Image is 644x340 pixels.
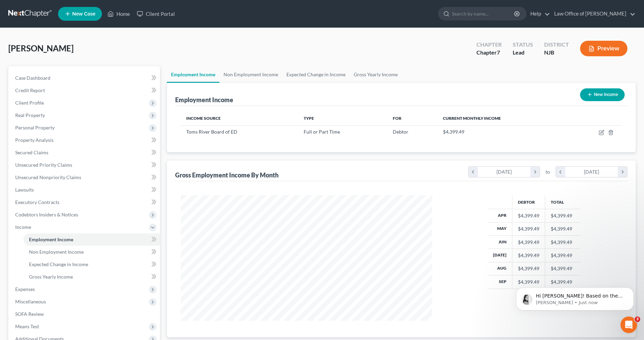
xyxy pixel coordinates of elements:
a: Gross Yearly Income [350,66,402,83]
a: Case Dashboard [10,72,160,84]
a: Property Analysis [10,134,160,146]
i: chevron_left [556,167,565,177]
span: Gross Yearly Income [29,274,73,280]
div: $4,399.49 [518,265,539,272]
a: Expected Change in Income [282,66,350,83]
span: Full or Part Time [304,129,340,135]
div: Employment Income [175,96,233,104]
p: Message from Lindsey, sent Just now [30,27,119,33]
a: Home [104,8,133,20]
span: Lawsuits [15,187,34,193]
span: Real Property [15,112,45,118]
th: Jun [487,235,512,249]
iframe: Intercom notifications message [506,273,644,321]
span: Expected Change in Income [29,261,88,267]
span: Client Profile [15,100,44,106]
button: New Income [580,88,625,101]
div: [DATE] [565,167,618,177]
div: Chapter [476,49,502,57]
span: SOFA Review [15,311,44,317]
a: Unsecured Nonpriority Claims [10,171,160,184]
th: Aug [487,262,512,275]
span: Income Source [186,116,221,121]
a: Law Office of [PERSON_NAME] [551,8,635,20]
td: $4,399.49 [545,262,580,275]
span: Property Analysis [15,137,54,143]
a: Non Employment Income [23,246,160,258]
div: $4,399.49 [518,239,539,246]
a: Employment Income [23,233,160,246]
a: Unsecured Priority Claims [10,159,160,171]
div: Gross Employment Income By Month [175,171,278,179]
span: Employment Income [29,236,73,242]
span: Unsecured Nonpriority Claims [15,174,81,180]
span: Personal Property [15,125,55,130]
span: Miscellaneous [15,299,46,304]
span: 7 [497,49,500,56]
div: [DATE] [478,167,531,177]
i: chevron_right [618,167,627,177]
div: $4,399.49 [518,212,539,219]
span: 3 [635,317,640,322]
div: NJB [544,49,569,57]
span: to [546,168,550,175]
a: Executory Contracts [10,196,160,208]
span: Current Monthly Income [443,116,501,121]
span: [PERSON_NAME] [8,43,74,53]
th: [DATE] [487,249,512,262]
span: Expenses [15,286,35,292]
span: Income [15,224,31,230]
th: Apr [487,209,512,222]
th: May [487,222,512,235]
a: Lawsuits [10,184,160,196]
a: Client Portal [133,8,178,20]
th: Total [545,195,580,209]
button: Preview [580,41,627,56]
div: $4,399.49 [518,225,539,232]
span: Secured Claims [15,149,48,155]
a: Help [527,8,550,20]
div: Lead [513,49,533,57]
a: Secured Claims [10,146,160,159]
td: $4,399.49 [545,222,580,235]
i: chevron_left [468,167,478,177]
td: $4,399.49 [545,249,580,262]
div: District [544,41,569,49]
td: $4,399.49 [545,209,580,222]
iframe: Intercom live chat [621,317,637,333]
span: Unsecured Priority Claims [15,162,72,168]
span: $4,399.49 [443,129,464,135]
span: Means Test [15,323,39,329]
span: Executory Contracts [15,199,59,205]
span: For [393,116,401,121]
span: Toms River Board of ED [186,129,237,135]
a: Expected Change in Income [23,258,160,271]
span: Debtor [393,129,408,135]
span: Type [304,116,314,121]
td: $4,399.49 [545,235,580,249]
th: Debtor [512,195,545,209]
span: Hi [PERSON_NAME]! Based on the income information you have entered, we should be using the figure... [30,20,117,87]
a: Gross Yearly Income [23,271,160,283]
span: Case Dashboard [15,75,50,81]
a: Credit Report [10,84,160,97]
div: $4,399.49 [518,252,539,259]
th: Sep [487,275,512,289]
span: Non Employment Income [29,249,84,255]
a: Non Employment Income [219,66,282,83]
span: New Case [72,11,95,17]
input: Search by name... [452,7,515,20]
span: Credit Report [15,87,45,93]
i: chevron_right [530,167,540,177]
div: Chapter [476,41,502,49]
div: Status [513,41,533,49]
span: Codebtors Insiders & Notices [15,212,78,217]
a: SOFA Review [10,308,160,320]
a: Employment Income [167,66,219,83]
